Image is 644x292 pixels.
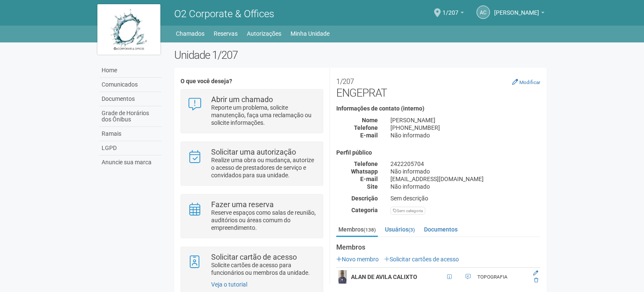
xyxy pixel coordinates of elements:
[181,78,323,84] h4: O que você deseja?
[336,256,379,263] a: Novo membro
[247,28,281,39] a: Autorizações
[383,223,417,236] a: Usuários(3)
[176,28,204,39] a: Chamados
[211,147,296,156] strong: Solicitar uma autorização
[187,253,316,276] a: Solicitar cartão de acesso Solicite cartões de acesso para funcionários ou membros da unidade.
[519,79,540,85] small: Modificar
[384,183,547,190] div: Não informado
[390,207,425,215] div: Sem categoria
[211,281,247,288] a: Veja o tutorial
[99,127,162,141] a: Ramais
[211,209,317,231] p: Reserve espaços como salas de reunião, auditórios ou áreas comum do empreendimento.
[99,78,162,92] a: Comunicados
[367,183,378,190] strong: Site
[534,277,538,283] a: Excluir membro
[336,74,540,99] h2: ENGEPRAT
[494,11,545,17] a: [PERSON_NAME]
[99,155,162,169] a: Anuncie sua marca
[351,168,378,175] strong: Whatsapp
[384,256,459,263] a: Solicitar cartões de acesso
[211,95,273,104] strong: Abrir um chamado
[291,28,330,39] a: Minha Unidade
[187,148,316,179] a: Solicitar uma autorização Realize uma obra ou mudança, autorize o acesso de prestadores de serviç...
[336,105,540,112] h4: Informações de contato (interno)
[336,150,540,156] h4: Perfil público
[338,270,347,284] img: user.png
[442,11,464,17] a: 1/207
[211,253,297,261] strong: Solicitar cartão de acesso
[211,156,317,179] p: Realize uma obra ou mudança, autorize o acesso de prestadores de serviço e convidados para sua un...
[211,104,317,126] p: Reporte um problema, solicite manutenção, faça uma reclamação ou solicite informações.
[384,132,547,139] div: Não informado
[384,195,547,202] div: Sem descrição
[336,223,378,237] a: Membros(138)
[99,63,162,78] a: Home
[384,160,547,168] div: 2422205704
[336,244,540,251] strong: Membros
[211,200,274,209] strong: Fazer uma reserva
[362,117,378,124] strong: Nome
[360,176,378,182] strong: E-mail
[512,79,540,85] a: Modificar
[187,201,316,231] a: Fazer uma reserva Reserve espaços como salas de reunião, auditórios ou áreas comum do empreendime...
[384,124,547,132] div: [PHONE_NUMBER]
[97,4,160,55] img: logo.jpg
[408,227,415,233] small: (3)
[476,5,490,19] a: AC
[477,274,529,281] div: TOPOGRAFIA
[354,124,378,131] strong: Telefone
[384,116,547,124] div: [PERSON_NAME]
[174,49,547,61] h2: Unidade 1/207
[211,261,317,276] p: Solicite cartões de acesso para funcionários ou membros da unidade.
[336,77,354,86] small: 1/207
[442,1,458,16] span: 1/207
[351,274,417,280] strong: ALAN DE AVILA CALIXTO
[384,175,547,183] div: [EMAIL_ADDRESS][DOMAIN_NAME]
[174,8,274,20] span: O2 Corporate & Offices
[99,106,162,127] a: Grade de Horários dos Ônibus
[384,168,547,175] div: Não informado
[533,270,538,276] a: Editar membro
[214,28,238,39] a: Reservas
[187,96,316,126] a: Abrir um chamado Reporte um problema, solicite manutenção, faça uma reclamação ou solicite inform...
[354,160,378,167] strong: Telefone
[422,223,460,236] a: Documentos
[494,1,539,16] span: Andréa Cunha
[351,207,378,213] strong: Categoria
[351,195,378,202] strong: Descrição
[99,141,162,155] a: LGPD
[99,92,162,106] a: Documentos
[364,227,376,233] small: (138)
[360,132,378,139] strong: E-mail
